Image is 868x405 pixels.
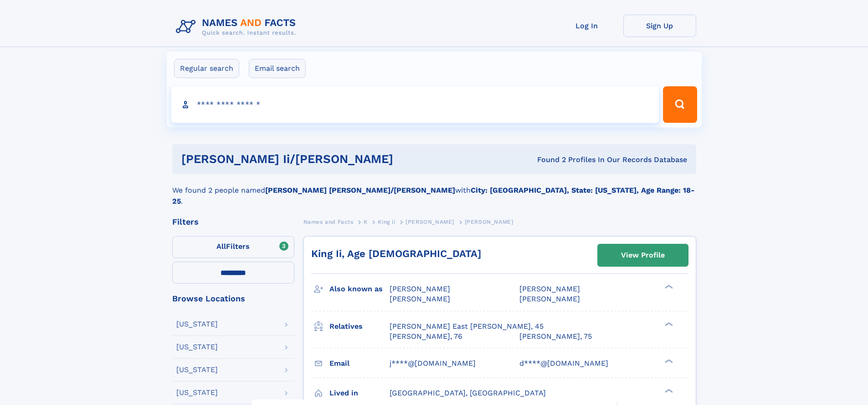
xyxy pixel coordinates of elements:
span: [PERSON_NAME] [465,219,514,225]
div: ❯ [663,358,673,364]
div: [US_STATE] [176,366,218,373]
a: [PERSON_NAME] [406,216,454,227]
div: ❯ [663,321,673,327]
div: ❯ [663,284,673,290]
div: Browse Locations [172,295,294,303]
div: [US_STATE] [176,343,218,351]
img: Logo Names and Facts [172,15,303,39]
label: Regular search [174,59,239,78]
span: [PERSON_NAME] [390,295,450,303]
a: View Profile [598,244,688,266]
div: Found 2 Profiles In Our Records Database [465,155,687,165]
a: Names and Facts [303,216,354,227]
a: K [364,216,368,227]
a: Sign Up [623,15,696,37]
a: [PERSON_NAME], 76 [390,331,462,342]
div: ❯ [663,388,673,394]
button: Search Button [663,86,697,123]
div: [US_STATE] [176,321,218,328]
a: King Ii, Age [DEMOGRAPHIC_DATA] [311,248,481,259]
div: [US_STATE] [176,389,218,396]
label: Filters [172,236,294,258]
b: City: [GEOGRAPHIC_DATA], State: [US_STATE], Age Range: 18-25 [172,186,694,205]
h3: Lived in [329,385,390,401]
span: [PERSON_NAME] [406,219,454,225]
div: View Profile [621,245,665,266]
input: search input [171,86,659,123]
a: Log In [550,15,623,37]
a: King ii [378,216,395,227]
span: [PERSON_NAME] [390,284,450,293]
a: [PERSON_NAME] East [PERSON_NAME], 45 [390,321,544,331]
label: Email search [249,59,306,78]
a: [PERSON_NAME], 75 [519,331,592,342]
span: All [216,242,226,251]
span: [GEOGRAPHIC_DATA], [GEOGRAPHIC_DATA] [390,389,546,397]
h3: Relatives [329,319,390,334]
b: [PERSON_NAME] [PERSON_NAME]/[PERSON_NAME] [265,186,455,195]
span: King ii [378,219,395,225]
span: [PERSON_NAME] [519,284,580,293]
h3: Email [329,356,390,371]
span: [PERSON_NAME] [519,295,580,303]
div: Filters [172,218,294,226]
h1: [PERSON_NAME] ii/[PERSON_NAME] [181,153,465,165]
div: We found 2 people named with . [172,174,696,207]
span: K [364,219,368,225]
h3: Also known as [329,281,390,297]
